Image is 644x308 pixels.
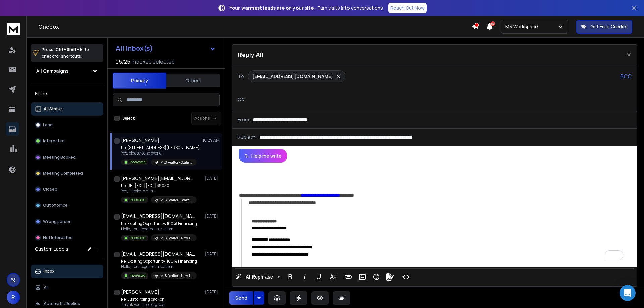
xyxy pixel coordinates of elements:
[55,46,83,53] span: Ctrl + Shift + k
[43,203,68,208] p: Out of office
[121,137,159,144] h1: [PERSON_NAME]
[116,58,130,66] span: 25 / 25
[44,285,49,290] p: All
[110,42,221,55] button: All Inbox(s)
[370,270,383,284] button: Emoticons
[356,270,369,284] button: Insert Image (Ctrl+P)
[7,291,20,304] button: R
[205,289,220,295] p: [DATE]
[132,58,175,66] h3: Inboxes selected
[121,183,197,188] p: Re: RE: [EXT] [EXT] 38030
[43,138,65,144] p: Interested
[121,150,201,156] p: Yes, please send over a
[31,199,103,212] button: Out of office
[130,235,146,240] p: Interested
[113,73,166,89] button: Primary
[121,251,195,257] h1: [EMAIL_ADDRESS][DOMAIN_NAME]
[31,167,103,180] button: Meeting Completed
[130,197,146,202] p: Interested
[160,236,193,241] p: MLS Realtor - New Listing
[238,134,257,141] p: Subject:
[160,198,193,203] p: MLS Realtor - Stale Listing
[116,45,153,52] h1: All Inbox(s)
[44,269,55,274] p: Inbox
[7,23,20,35] img: logo
[590,23,628,30] p: Get Free Credits
[38,23,472,31] h1: Onebox
[31,64,103,78] button: All Campaigns
[130,160,146,165] p: Interested
[230,5,314,11] strong: Your warmest leads are on your site
[238,116,250,123] p: From:
[35,246,68,252] h3: Custom Labels
[203,138,220,143] p: 10:29 AM
[31,150,103,164] button: Meeting Booked
[505,23,541,30] p: My Workspace
[620,285,636,301] div: Open Intercom Messenger
[31,134,103,148] button: Interested
[620,72,632,80] p: BCC
[42,46,89,60] p: Press to check for shortcuts.
[232,163,637,267] div: To enrich screen reader interactions, please activate Accessibility in Grammarly extension settings
[244,274,274,280] span: AI Rephrase
[576,20,632,34] button: Get Free Credits
[121,302,197,307] p: Thank you, it looks great.
[388,3,427,13] a: Reach Out Now
[312,270,325,284] button: Underline (Ctrl+U)
[121,221,197,226] p: Re: Exciting Opportunity: 100% Financing
[490,21,495,26] span: 50
[239,149,287,163] button: Help me write
[31,231,103,244] button: Not Interested
[43,187,57,192] p: Closed
[121,259,197,264] p: Re: Exciting Opportunity: 100% Financing
[43,235,73,240] p: Not Interested
[31,281,103,294] button: All
[130,273,146,278] p: Interested
[205,213,220,219] p: [DATE]
[238,50,263,59] p: Reply All
[234,270,281,284] button: AI Rephrase
[31,265,103,278] button: Inbox
[121,297,197,302] p: Re: Just circling back on
[36,68,69,74] h1: All Campaigns
[121,264,197,269] p: Hello, I put together a custom
[43,122,53,128] p: Lead
[230,5,383,11] p: – Turn visits into conversations
[160,160,193,165] p: MLS Realtor - Stale Listing
[121,226,197,232] p: Hello, I put together a custom
[31,102,103,116] button: All Status
[238,73,245,80] p: To:
[31,215,103,228] button: Wrong person
[298,270,311,284] button: Italic (Ctrl+I)
[43,171,83,176] p: Meeting Completed
[252,73,333,80] p: [EMAIL_ADDRESS][DOMAIN_NAME]
[390,5,425,11] p: Reach Out Now
[121,188,197,194] p: Yes, I spoke to him.
[122,116,135,121] label: Select
[31,89,103,98] h3: Filters
[31,183,103,196] button: Closed
[121,175,195,182] h1: [PERSON_NAME][EMAIL_ADDRESS][PERSON_NAME][DOMAIN_NAME] +1
[238,96,245,103] p: Cc:
[205,176,220,181] p: [DATE]
[121,289,159,295] h1: [PERSON_NAME]
[44,106,63,112] p: All Status
[44,301,80,306] p: Automatic Replies
[121,145,201,150] p: Re: [STREET_ADDRESS][PERSON_NAME],
[384,270,397,284] button: Signature
[43,219,72,224] p: Wrong person
[160,273,193,279] p: MLS Realtor - New Listing
[121,213,195,220] h1: [EMAIL_ADDRESS][DOMAIN_NAME]
[326,270,339,284] button: More Text
[166,73,220,88] button: Others
[43,155,76,160] p: Meeting Booked
[284,270,297,284] button: Bold (Ctrl+B)
[31,118,103,132] button: Lead
[399,270,412,284] button: Code View
[342,270,355,284] button: Insert Link (Ctrl+K)
[229,291,253,305] button: Send
[205,251,220,257] p: [DATE]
